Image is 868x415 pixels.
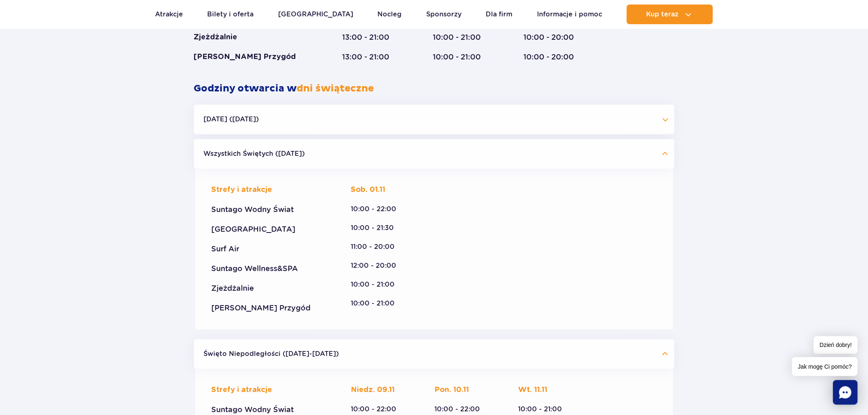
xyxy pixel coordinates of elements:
[518,385,573,395] div: Wt. 11.11
[343,32,402,42] div: 13:00 - 21:00
[212,185,322,195] div: Strefy i atrakcje
[212,205,322,214] div: Suntago Wodny Świat
[524,52,584,62] div: 10:00 - 20:00
[194,339,674,369] button: Święto Niepodległości ([DATE]-[DATE])
[212,224,322,234] div: [GEOGRAPHIC_DATA]
[378,5,402,24] a: Nocleg
[212,264,322,274] div: Suntago Wellness&SPA
[833,380,858,405] div: Chat
[646,11,678,18] span: Kup teraz
[433,32,492,42] div: 10:00 - 21:00
[212,303,322,313] div: [PERSON_NAME] Przygód
[208,5,254,24] a: Bilety i oferta
[351,405,406,414] div: 10:00 - 22:00
[434,385,489,395] div: Pon. 10.11
[351,185,406,195] div: Sob. 01.11
[524,32,584,42] div: 10:00 - 20:00
[814,336,858,354] span: Dzień dobry!
[792,357,858,376] span: Jak mogę Ci pomóc?
[351,299,406,308] div: 10:00 - 21:00
[212,405,322,415] div: Suntago Wodny Świat
[278,5,353,24] a: [GEOGRAPHIC_DATA]
[537,5,602,24] a: Informacje i pomoc
[194,32,311,42] div: Zjeżdżalnie
[194,139,674,169] button: Wszystkich Świętych ([DATE])
[351,261,406,270] div: 12:00 - 20:00
[351,280,406,289] div: 10:00 - 21:00
[194,52,311,62] div: [PERSON_NAME] Przygód
[194,105,674,134] button: [DATE] ([DATE])
[351,205,406,214] div: 10:00 - 22:00
[518,405,573,414] div: 10:00 - 21:00
[351,242,406,251] div: 11:00 - 20:00
[212,283,322,293] div: Zjeżdżalnie
[426,5,461,24] a: Sponsorzy
[297,82,374,95] span: dni świąteczne
[155,5,183,24] a: Atrakcje
[351,223,406,233] div: 10:00 - 21:30
[351,385,406,395] div: Niedz. 09.11
[212,385,322,395] div: Strefy i atrakcje
[627,5,713,24] button: Kup teraz
[194,82,674,95] h2: Godziny otwarcia w
[486,5,513,24] a: Dla firm
[433,52,492,62] div: 10:00 - 21:00
[434,405,489,414] div: 10:00 - 22:00
[212,244,322,254] div: Surf Air
[343,52,402,62] div: 13:00 - 21:00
